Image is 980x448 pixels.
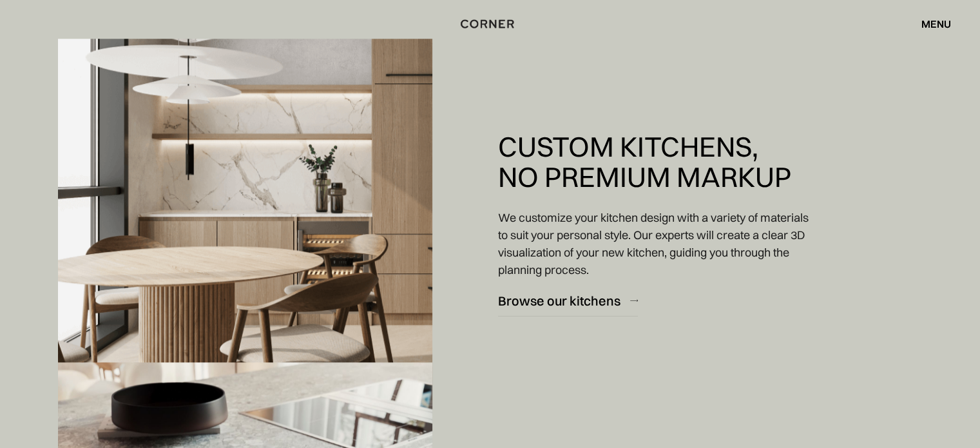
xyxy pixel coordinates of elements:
[498,131,791,193] h2: Custom Kitchens, No Premium Markup
[456,15,523,32] a: home
[58,39,432,409] img: A dining area with light oak kitchen cabinets, quartz backsplash, two open shelves, and undershel...
[908,13,951,35] div: menu
[498,292,620,309] div: Browse our kitchens
[498,209,814,278] p: We customize your kitchen design with a variety of materials to suit your personal style. Our exp...
[921,19,951,29] div: menu
[498,285,638,317] a: Browse our kitchens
